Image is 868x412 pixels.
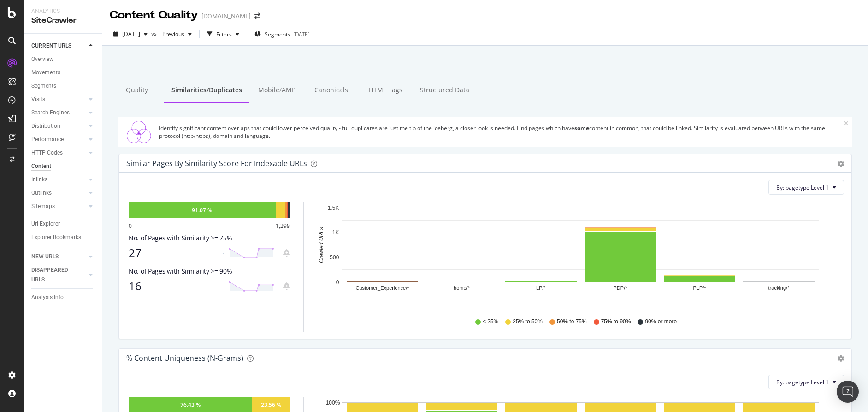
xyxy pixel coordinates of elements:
[837,381,859,403] div: Open Intercom Messenger
[31,233,81,242] div: Explorer Bookmarks
[31,148,63,158] div: HTTP Codes
[513,318,543,326] span: 25% to 50%
[192,206,212,214] div: 91.07 %
[413,78,477,103] div: Structured Data
[31,188,52,198] div: Outlinks
[838,355,844,362] div: gear
[326,400,340,406] text: 100%
[304,78,358,103] div: Canonicals
[31,202,86,211] a: Sitemaps
[31,54,53,64] div: Overview
[129,267,290,276] div: No. of Pages with Similarity >= 90%
[768,375,844,389] button: By: pagetype Level 1
[776,184,829,191] span: By: pagetype Level 1
[126,159,307,168] div: Similar Pages by Similarity Score For Indexable URLs
[31,15,94,26] div: SiteCrawler
[601,318,631,326] span: 75% to 90%
[129,222,132,230] div: 0
[557,318,587,326] span: 50% to 75%
[159,124,844,140] div: Identify significant content overlaps that could lower perceived quality - full duplicates are ju...
[31,219,95,229] a: Url Explorer
[129,233,290,243] div: No. of Pages with Similarity >= 75%
[31,265,86,285] a: DISAPPEARED URLS
[31,121,86,131] a: Distribution
[251,27,313,42] button: Segments[DATE]
[768,180,844,195] button: By: pagetype Level 1
[110,7,198,23] div: Content Quality
[483,318,498,326] span: < 25%
[358,78,413,103] div: HTML Tags
[31,202,55,211] div: Sitemaps
[129,280,217,293] div: 16
[265,30,290,38] span: Segments
[159,30,184,38] span: Previous
[838,161,844,167] div: gear
[768,286,790,291] text: tracking/*
[31,293,64,302] div: Analysis Info
[254,13,260,19] div: arrow-right-arrow-left
[276,222,290,230] div: 1,299
[336,279,339,286] text: 0
[180,401,201,409] div: 76.43 %
[31,233,95,242] a: Explorer Bookmarks
[110,27,151,42] button: [DATE]
[223,282,224,290] div: -
[110,78,164,103] div: Quality
[31,68,95,78] a: Movements
[31,265,78,285] div: DISAPPEARED URLS
[31,54,95,64] a: Overview
[261,401,281,409] div: 23.56 %
[283,282,290,290] div: bell-plus
[159,27,195,42] button: Previous
[31,161,51,171] div: Content
[283,249,290,257] div: bell-plus
[129,246,217,259] div: 27
[31,135,86,144] a: Performance
[31,95,86,104] a: Visits
[293,30,310,38] div: [DATE]
[31,41,71,51] div: CURRENT URLS
[223,249,224,257] div: -
[31,41,86,51] a: CURRENT URLS
[454,286,470,291] text: home/*
[31,7,94,15] div: Analytics
[31,252,86,262] a: NEW URLS
[216,30,232,38] div: Filters
[31,219,60,229] div: Url Explorer
[31,108,86,118] a: Search Engines
[31,252,59,262] div: NEW URLS
[31,68,60,78] div: Movements
[31,121,60,131] div: Distribution
[31,81,95,91] a: Segments
[201,12,251,21] div: [DOMAIN_NAME]
[31,175,86,185] a: Inlinks
[693,286,706,291] text: PLP/*
[122,30,140,38] span: 2025 Oct. 1st
[31,175,47,185] div: Inlinks
[122,121,155,143] img: Similarities/Duplicates
[31,148,86,158] a: HTTP Codes
[614,286,628,291] text: PDP/*
[31,188,86,198] a: Outlinks
[31,95,45,104] div: Visits
[328,205,339,211] text: 1.5K
[318,227,325,263] text: Crawled URLs
[31,135,64,144] div: Performance
[31,293,95,302] a: Analysis Info
[315,202,844,309] svg: A chart.
[645,318,677,326] span: 90% or more
[574,124,589,132] strong: some
[332,230,339,236] text: 1K
[330,254,339,261] text: 500
[164,78,249,103] div: Similarities/Duplicates
[355,286,409,291] text: Customer_Experience/*
[203,27,243,42] button: Filters
[31,108,70,118] div: Search Engines
[249,78,304,103] div: Mobile/AMP
[31,161,95,171] a: Content
[151,30,159,37] span: vs
[31,81,56,91] div: Segments
[126,353,243,363] div: % Content Uniqueness (N-Grams)
[776,378,829,386] span: By: pagetype Level 1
